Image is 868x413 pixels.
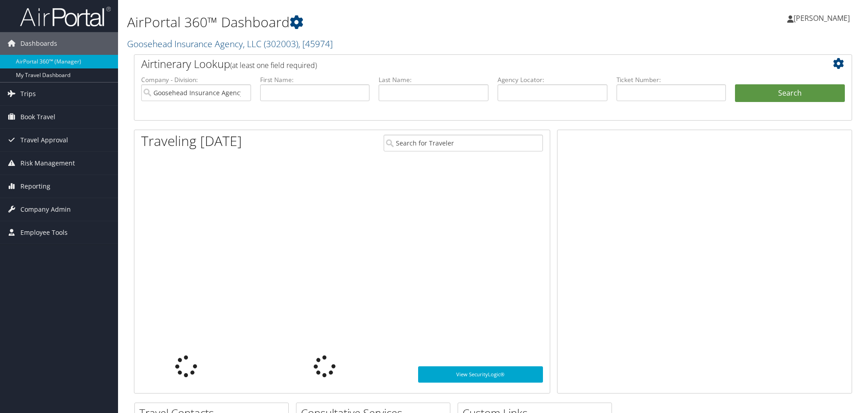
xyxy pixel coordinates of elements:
span: Company Admin [20,198,71,221]
h2: Airtinerary Lookup [141,56,785,72]
label: First Name: [260,75,370,84]
span: Trips [20,83,36,105]
span: Dashboards [20,32,57,55]
span: Book Travel [20,106,55,128]
a: [PERSON_NAME] [787,5,859,32]
span: [PERSON_NAME] [794,13,850,23]
span: Reporting [20,175,50,198]
span: (at least one field required) [230,60,317,70]
label: Agency Locator: [498,75,607,84]
a: Goosehead Insurance Agency, LLC [127,38,333,50]
img: airportal-logo.png [20,6,111,27]
a: View SecurityLogic® [418,366,543,383]
button: Search [735,84,845,102]
span: , [ 45974 ] [298,38,333,50]
h1: Traveling [DATE] [141,131,242,151]
label: Company - Division: [141,75,251,84]
h1: AirPortal 360™ Dashboard [127,13,615,32]
label: Ticket Number: [616,75,726,84]
span: Risk Management [20,152,75,175]
label: Last Name: [379,75,488,84]
span: Employee Tools [20,221,68,244]
span: ( 302003 ) [264,38,298,50]
span: Travel Approval [20,129,68,151]
input: Search for Traveler [384,135,543,151]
